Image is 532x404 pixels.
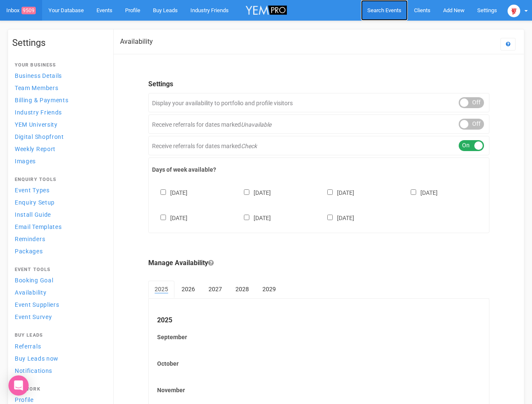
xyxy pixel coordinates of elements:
a: Industry Friends [12,106,105,118]
a: Team Members [12,82,105,93]
a: Weekly Report [12,143,105,154]
legend: Settings [148,80,489,89]
span: Install Guide [15,211,51,218]
span: Email Templates [15,223,62,230]
input: [DATE] [327,189,333,195]
h4: Event Tools [15,267,102,272]
label: Days of week available? [152,165,486,174]
label: [DATE] [319,213,354,222]
legend: 2025 [157,316,481,325]
a: Enquiry Setup [12,197,105,208]
span: Billing & Payments [15,97,69,104]
input: [DATE] [244,215,249,220]
label: [DATE] [402,188,438,197]
span: Booking Goal [15,277,53,284]
h4: Your Business [15,63,102,68]
a: Packages [12,245,105,257]
a: Email Templates [12,221,105,232]
h4: Network [15,387,102,392]
span: Clients [414,7,430,13]
a: Billing & Payments [12,94,105,106]
span: Reminders [15,236,45,242]
h2: Availability [120,38,153,45]
input: [DATE] [160,189,166,195]
a: Images [12,155,105,167]
a: 2029 [256,281,282,298]
em: Unavailable [241,121,271,128]
img: open-uri20250107-2-1pbi2ie [508,5,520,17]
h4: Buy Leads [15,333,102,338]
span: Business Details [15,72,62,79]
label: [DATE] [319,188,354,197]
span: Event Survey [15,314,52,320]
label: [DATE] [152,188,187,197]
a: 2028 [229,281,255,298]
em: Check [241,143,257,149]
span: Search Events [367,7,401,13]
span: Notifications [15,367,52,374]
div: Receive referrals for dates marked [148,136,489,155]
a: Availability [12,287,105,298]
input: [DATE] [160,215,166,220]
a: Referrals [12,340,105,352]
span: Event Suppliers [15,301,59,308]
input: [DATE] [327,215,333,220]
label: September [157,333,481,341]
span: 9509 [21,7,36,14]
a: 2026 [175,281,201,298]
label: November [157,386,481,394]
a: Install Guide [12,209,105,220]
a: Booking Goal [12,274,105,286]
div: Display your availability to portfolio and profile visitors [148,93,489,112]
span: Team Members [15,85,58,91]
legend: Manage Availability [148,258,489,268]
a: Buy Leads now [12,353,105,364]
span: Digital Shopfront [15,133,64,140]
label: [DATE] [235,213,271,222]
a: Business Details [12,70,105,81]
label: October [157,359,481,368]
span: Packages [15,248,43,255]
a: YEM University [12,119,105,130]
a: 2025 [148,281,174,298]
a: Digital Shopfront [12,131,105,142]
a: Notifications [12,365,105,376]
label: [DATE] [152,213,187,222]
span: Images [15,158,36,165]
input: [DATE] [244,189,249,195]
span: Availability [15,289,46,296]
a: 2027 [202,281,228,298]
span: Enquiry Setup [15,199,55,206]
label: [DATE] [235,188,271,197]
a: Event Suppliers [12,299,105,310]
span: Event Types [15,187,50,194]
a: Event Types [12,184,105,196]
div: Open Intercom Messenger [8,375,29,396]
input: [DATE] [411,189,416,195]
a: Reminders [12,233,105,245]
h1: Settings [12,38,105,48]
div: Receive referrals for dates marked [148,114,489,134]
span: YEM University [15,121,58,128]
span: Add New [443,7,465,13]
span: Weekly Report [15,146,56,152]
a: Event Survey [12,311,105,322]
h4: Enquiry Tools [15,177,102,182]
